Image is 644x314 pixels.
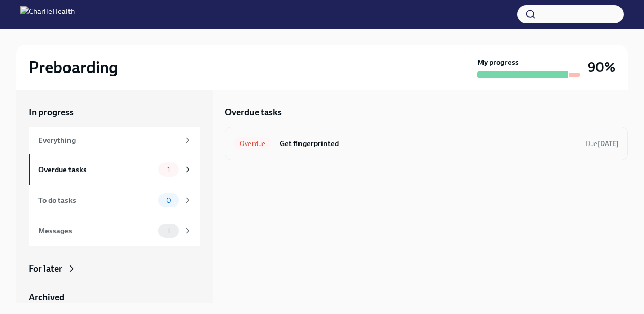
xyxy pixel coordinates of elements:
div: Messages [38,225,154,236]
span: Due [586,140,619,148]
div: Everything [38,135,179,146]
a: In progress [29,106,200,118]
h5: Overdue tasks [225,106,282,118]
div: For later [29,262,62,275]
h6: Get fingerprinted [280,138,578,149]
h3: 90% [588,58,615,77]
a: Archived [29,291,200,303]
a: Messages1 [29,215,200,246]
h2: Preboarding [29,57,118,78]
span: 1 [161,227,176,235]
div: Overdue tasks [38,164,154,175]
a: For later [29,262,200,275]
span: 1 [161,166,176,174]
span: Overdue [234,140,271,148]
a: To do tasks0 [29,185,200,215]
img: CharlieHealth [20,6,75,22]
a: OverdueGet fingerprintedDue[DATE] [234,135,619,152]
div: To do tasks [38,195,154,206]
span: August 22nd, 2025 09:00 [586,139,619,149]
a: Everything [29,127,200,154]
strong: My progress [477,57,519,67]
a: Overdue tasks1 [29,154,200,185]
strong: [DATE] [597,140,619,148]
span: 0 [160,197,177,204]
